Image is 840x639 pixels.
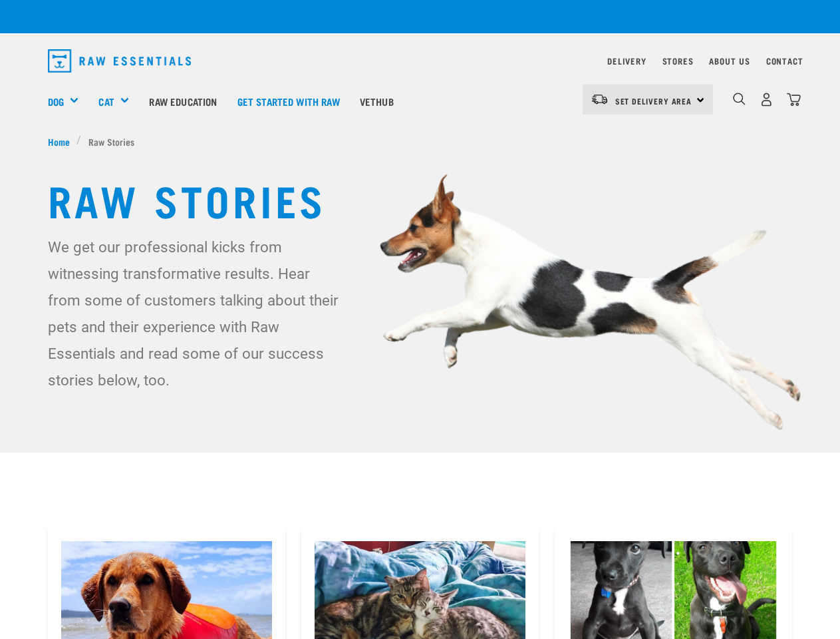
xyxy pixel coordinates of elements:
[48,134,77,148] a: Home
[662,59,694,63] a: Stores
[48,94,64,109] a: Dog
[48,49,192,73] img: Raw Essentials Logo
[591,93,609,105] img: van-moving.png
[48,234,346,393] p: We get our professional kicks from witnessing transformative results. Hear from some of customers...
[48,134,70,148] span: Home
[766,59,803,63] a: Contact
[98,94,114,109] a: Cat
[139,75,227,128] a: Raw Education
[607,59,646,63] a: Delivery
[733,93,746,105] img: home-icon-1@2x.png
[350,75,404,128] a: Vethub
[787,93,801,106] img: home-icon@2x.png
[48,134,793,148] nav: breadcrumbs
[227,75,350,128] a: Get started with Raw
[37,44,803,78] nav: dropdown navigation
[709,59,750,63] a: About Us
[615,99,692,103] span: Set Delivery Area
[760,93,773,106] img: user.png
[48,175,793,223] h1: Raw Stories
